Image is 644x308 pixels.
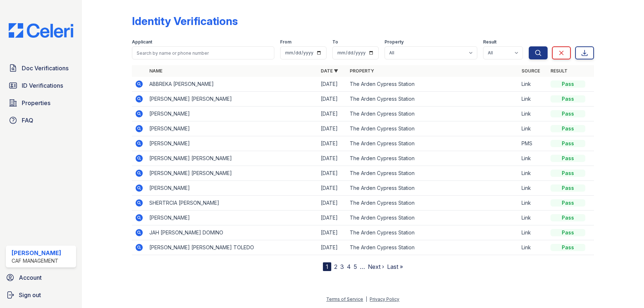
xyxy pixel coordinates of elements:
[19,291,41,299] span: Sign out
[22,64,68,72] span: Doc Verifications
[370,296,399,302] a: Privacy Policy
[347,166,519,181] td: The Arden Cypress Station
[146,92,318,107] td: [PERSON_NAME] [PERSON_NAME]
[519,240,548,255] td: Link
[323,262,331,271] div: 1
[347,263,351,270] a: 4
[522,68,540,74] a: Source
[132,46,274,59] input: Search by name or phone number
[6,96,76,110] a: Properties
[519,107,548,121] td: Link
[19,273,42,282] span: Account
[519,121,548,136] td: Link
[318,240,347,255] td: [DATE]
[519,151,548,166] td: Link
[347,136,519,151] td: The Arden Cypress Station
[318,77,347,92] td: [DATE]
[550,199,585,207] div: Pass
[347,181,519,196] td: The Arden Cypress Station
[146,166,318,181] td: [PERSON_NAME] [PERSON_NAME]
[146,240,318,255] td: [PERSON_NAME] [PERSON_NAME] TOLEDO
[550,95,585,103] div: Pass
[146,181,318,196] td: [PERSON_NAME]
[347,77,519,92] td: The Arden Cypress Station
[146,211,318,225] td: [PERSON_NAME]
[550,125,585,132] div: Pass
[550,155,585,162] div: Pass
[318,92,347,107] td: [DATE]
[519,211,548,225] td: Link
[519,92,548,107] td: Link
[318,107,347,121] td: [DATE]
[340,263,344,270] a: 3
[12,257,61,265] div: CAF Management
[550,68,568,74] a: Result
[146,136,318,151] td: [PERSON_NAME]
[550,244,585,251] div: Pass
[347,121,519,136] td: The Arden Cypress Station
[12,249,61,257] div: [PERSON_NAME]
[519,77,548,92] td: Link
[22,99,50,107] span: Properties
[318,151,347,166] td: [DATE]
[149,68,162,74] a: Name
[22,116,33,125] span: FAQ
[6,113,76,128] a: FAQ
[146,77,318,92] td: ABBREKA [PERSON_NAME]
[146,225,318,240] td: JAH [PERSON_NAME] DOMINO
[347,211,519,225] td: The Arden Cypress Station
[519,196,548,211] td: Link
[519,166,548,181] td: Link
[354,263,357,270] a: 5
[550,140,585,147] div: Pass
[132,14,238,28] div: Identity Verifications
[6,78,76,93] a: ID Verifications
[550,80,585,88] div: Pass
[347,107,519,121] td: The Arden Cypress Station
[550,170,585,177] div: Pass
[146,107,318,121] td: [PERSON_NAME]
[318,121,347,136] td: [DATE]
[519,225,548,240] td: Link
[3,270,79,285] a: Account
[146,121,318,136] td: [PERSON_NAME]
[332,39,338,45] label: To
[318,225,347,240] td: [DATE]
[6,61,76,75] a: Doc Verifications
[280,39,291,45] label: From
[318,181,347,196] td: [DATE]
[550,110,585,117] div: Pass
[387,263,403,270] a: Last »
[132,39,152,45] label: Applicant
[385,39,404,45] label: Property
[3,288,79,302] a: Sign out
[326,296,363,302] a: Terms of Service
[550,214,585,221] div: Pass
[318,166,347,181] td: [DATE]
[550,184,585,192] div: Pass
[318,196,347,211] td: [DATE]
[146,196,318,211] td: SHERTRCIA [PERSON_NAME]
[318,136,347,151] td: [DATE]
[347,151,519,166] td: The Arden Cypress Station
[321,68,338,74] a: Date ▼
[550,229,585,236] div: Pass
[483,39,496,45] label: Result
[347,92,519,107] td: The Arden Cypress Station
[368,263,384,270] a: Next ›
[350,68,374,74] a: Property
[334,263,337,270] a: 2
[519,136,548,151] td: PMS
[360,262,365,271] span: …
[347,240,519,255] td: The Arden Cypress Station
[347,196,519,211] td: The Arden Cypress Station
[347,225,519,240] td: The Arden Cypress Station
[366,296,367,302] div: |
[3,23,79,38] img: CE_Logo_Blue-a8612792a0a2168367f1c8372b55b34899dd931a85d93a1a3d3e32e68fde9ad4.png
[22,81,63,90] span: ID Verifications
[146,151,318,166] td: [PERSON_NAME] [PERSON_NAME]
[519,181,548,196] td: Link
[318,211,347,225] td: [DATE]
